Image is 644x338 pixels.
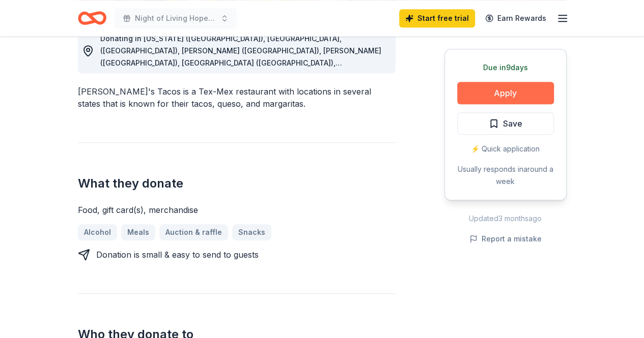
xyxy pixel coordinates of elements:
[159,224,228,240] a: Auction & raffle
[503,117,522,130] span: Save
[78,204,396,216] div: Food, gift card(s), merchandise
[457,112,554,135] button: Save
[78,6,106,30] a: Home
[399,9,475,27] a: Start free trial
[457,82,554,104] button: Apply
[96,249,259,261] div: Donation is small & easy to send to guests
[469,233,542,245] button: Report a mistake
[78,85,396,110] div: [PERSON_NAME]'s Tacos is a Tex-Mex restaurant with locations in several states that is known for ...
[232,224,271,240] a: Snacks
[444,212,567,225] div: Updated 3 months ago
[115,8,237,28] button: Night of Living Hope Gala
[78,224,117,240] a: Alcohol
[457,62,554,74] div: Due in 9 days
[78,175,396,192] h2: What they donate
[457,163,554,188] div: Usually responds in around a week
[457,143,554,155] div: ⚡️ Quick application
[479,9,552,27] a: Earn Rewards
[121,224,155,240] a: Meals
[135,12,216,24] span: Night of Living Hope Gala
